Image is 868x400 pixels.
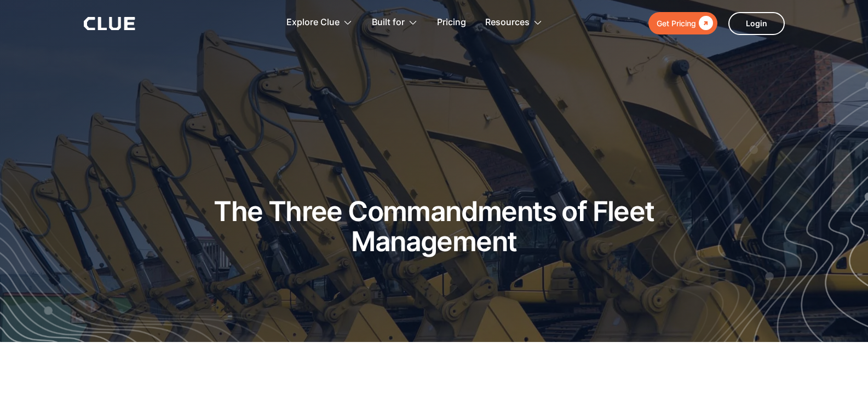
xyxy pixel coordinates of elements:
[648,12,717,34] a: Get Pricing
[485,5,530,40] div: Resources
[696,16,713,30] div: 
[188,196,681,257] h1: The Three Commandments of Fleet Management
[728,12,785,35] a: Login
[372,5,418,40] div: Built for
[286,5,353,40] div: Explore Clue
[372,5,405,40] div: Built for
[485,5,543,40] div: Resources
[626,18,868,342] img: Three commandments of fleet management
[286,5,340,40] div: Explore Clue
[657,16,696,30] div: Get Pricing
[437,5,466,40] a: Pricing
